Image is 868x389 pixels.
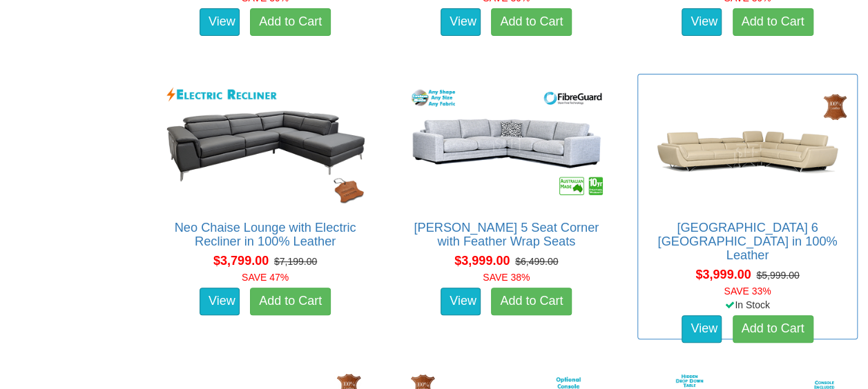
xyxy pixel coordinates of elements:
a: Add to Cart [733,315,813,343]
span: $3,999.00 [454,254,510,268]
img: Erika 5 Seat Corner with Feather Wrap Seats [404,81,609,207]
del: $6,499.00 [515,256,558,267]
font: SAVE 47% [242,272,289,283]
del: $7,199.00 [274,256,317,267]
a: View [441,8,481,36]
a: View [200,8,240,36]
a: View [682,8,722,36]
a: View [682,315,722,343]
a: Add to Cart [491,288,572,315]
font: SAVE 38% [483,272,530,283]
a: View [441,288,481,315]
del: $5,999.00 [756,270,799,281]
img: Neo Chaise Lounge with Electric Recliner in 100% Leather [163,81,368,207]
a: Add to Cart [250,288,331,315]
div: In Stock [635,298,860,312]
font: SAVE 33% [724,286,771,297]
span: $3,999.00 [695,268,751,281]
a: Add to Cart [491,8,572,36]
a: Add to Cart [250,8,331,36]
a: Neo Chaise Lounge with Electric Recliner in 100% Leather [175,221,356,248]
span: $3,799.00 [213,254,269,268]
a: View [200,288,240,315]
img: Palm Beach 6 Seat Corner Lounge in 100% Leather [645,81,850,207]
a: Add to Cart [733,8,813,36]
a: [GEOGRAPHIC_DATA] 6 [GEOGRAPHIC_DATA] in 100% Leather [657,221,837,262]
a: [PERSON_NAME] 5 Seat Corner with Feather Wrap Seats [414,221,599,248]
